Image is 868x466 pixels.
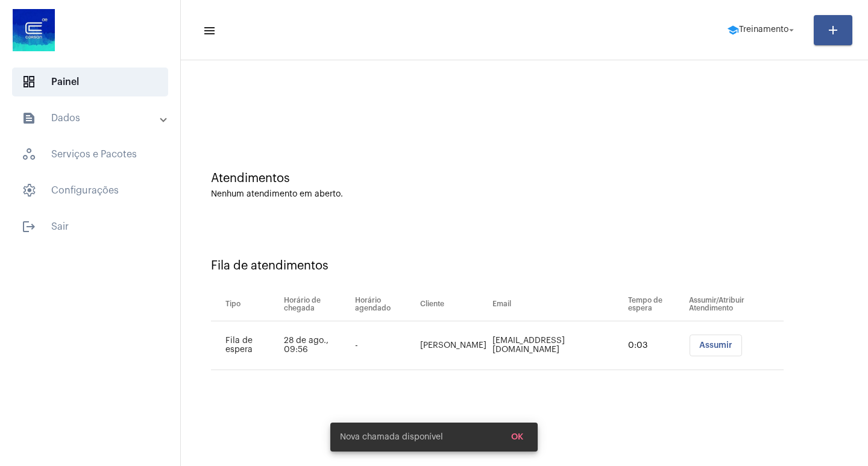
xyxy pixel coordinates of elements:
[22,111,36,125] mat-icon: sidenav icon
[502,426,533,448] button: OK
[22,147,36,162] span: sidenav icon
[511,433,523,441] span: OK
[625,288,686,321] th: Tempo de espera
[417,321,489,370] td: [PERSON_NAME]
[340,431,443,443] span: Nova chamada disponível
[12,68,168,96] span: Painel
[22,111,161,125] mat-panel-title: Dados
[786,25,797,36] mat-icon: arrow_drop_down
[22,219,36,234] mat-icon: sidenav icon
[22,183,36,198] span: sidenav icon
[7,104,180,133] mat-expansion-panel-header: sidenav iconDados
[12,140,168,169] span: Serviços e Pacotes
[211,288,281,321] th: Tipo
[686,288,784,321] th: Assumir/Atribuir Atendimento
[690,335,742,356] button: Assumir
[211,259,838,272] div: Fila de atendimentos
[739,26,788,34] span: Treinamento
[689,335,784,356] mat-chip-list: selection
[625,321,686,370] td: 0:03
[352,321,417,370] td: -
[211,321,281,370] td: Fila de espera
[699,341,732,350] span: Assumir
[203,24,215,38] mat-icon: sidenav icon
[720,18,804,42] button: Treinamento
[826,23,840,37] mat-icon: add
[727,24,739,36] mat-icon: school
[281,288,352,321] th: Horário de chegada
[281,321,352,370] td: 28 de ago., 09:56
[489,288,625,321] th: Email
[12,212,168,241] span: Sair
[417,288,489,321] th: Cliente
[10,6,58,54] img: d4669ae0-8c07-2337-4f67-34b0df7f5ae4.jpeg
[211,190,838,199] div: Nenhum atendimento em aberto.
[22,75,36,89] span: sidenav icon
[489,321,625,370] td: [EMAIL_ADDRESS][DOMAIN_NAME]
[12,176,168,205] span: Configurações
[211,172,838,185] div: Atendimentos
[352,288,417,321] th: Horário agendado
